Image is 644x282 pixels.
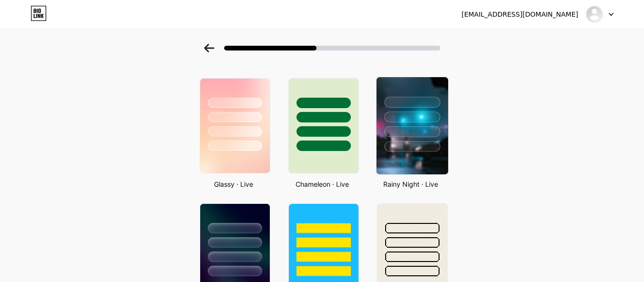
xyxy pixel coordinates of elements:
div: Chameleon · Live [286,179,359,189]
img: OD BSSMAS [585,5,603,23]
div: [EMAIL_ADDRESS][DOMAIN_NAME] [461,10,578,20]
div: Rainy Night · Live [374,179,448,189]
div: Glassy · Live [197,179,270,189]
img: rainy_night.jpg [376,77,448,174]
